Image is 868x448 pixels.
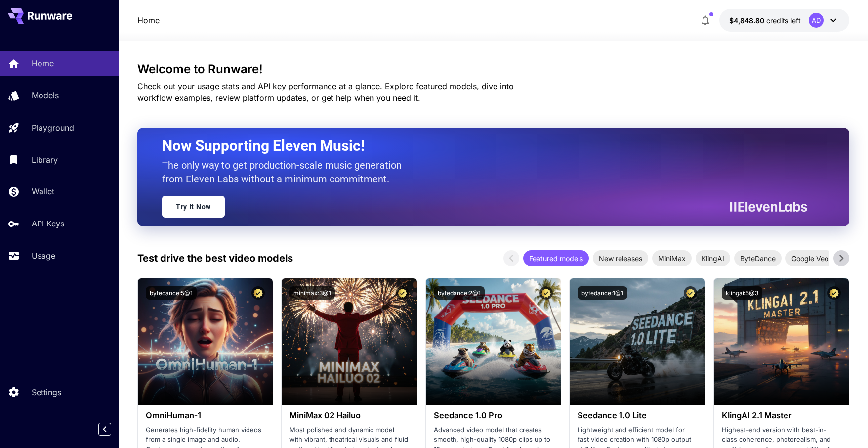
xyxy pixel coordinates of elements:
[146,286,197,300] button: bytedance:5@1
[289,411,409,420] h3: MiniMax 02 Hailuo
[523,250,589,266] div: Featured models
[593,250,648,266] div: New releases
[137,81,514,103] span: Check out your usage stats and API key performance at a glance. Explore featured models, dive int...
[98,423,111,436] button: Collapse sidebar
[652,250,692,266] div: MiniMax
[32,250,55,262] p: Usage
[785,253,834,264] span: Google Veo
[106,420,119,438] div: Collapse sidebar
[137,14,160,26] a: Home
[696,250,730,266] div: KlingAI
[570,278,704,405] img: alt
[32,122,74,134] p: Playground
[719,9,849,32] button: $4,848.7955AD
[785,250,834,266] div: Google Veo
[282,278,416,405] img: alt
[722,411,841,420] h3: KlingAI 2.1 Master
[729,16,766,25] span: $4,848.80
[578,286,627,300] button: bytedance:1@1
[32,386,61,398] p: Settings
[684,286,697,300] button: Certified Model – Vetted for best performance and includes a commercial license.
[162,196,225,218] a: Try It Now
[289,286,335,300] button: minimax:3@1
[734,250,782,266] div: ByteDance
[523,253,589,264] span: Featured models
[32,57,54,69] p: Home
[827,286,841,300] button: Certified Model – Vetted for best performance and includes a commercial license.
[652,253,692,264] span: MiniMax
[138,278,273,405] img: alt
[137,251,293,266] p: Test drive the best video models
[593,253,648,264] span: New releases
[434,286,485,300] button: bytedance:2@1
[766,16,801,25] span: credits left
[251,286,265,300] button: Certified Model – Vetted for best performance and includes a commercial license.
[426,278,561,405] img: alt
[32,90,59,101] p: Models
[396,286,409,300] button: Certified Model – Vetted for best performance and includes a commercial license.
[722,286,762,300] button: klingai:5@3
[162,136,800,155] h2: Now Supporting Eleven Music!
[137,62,849,76] h3: Welcome to Runware!
[734,253,782,264] span: ByteDance
[578,411,697,420] h3: Seedance 1.0 Lite
[137,14,160,26] nav: breadcrumb
[32,185,54,197] p: Wallet
[539,286,553,300] button: Certified Model – Vetted for best performance and includes a commercial license.
[32,154,58,166] p: Library
[32,218,64,229] p: API Keys
[714,278,849,405] img: alt
[162,158,409,186] p: The only way to get production-scale music generation from Eleven Labs without a minimum commitment.
[434,411,553,420] h3: Seedance 1.0 Pro
[146,411,265,420] h3: OmniHuman‑1
[696,253,730,264] span: KlingAI
[809,13,824,28] div: AD
[729,15,801,26] div: $4,848.7955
